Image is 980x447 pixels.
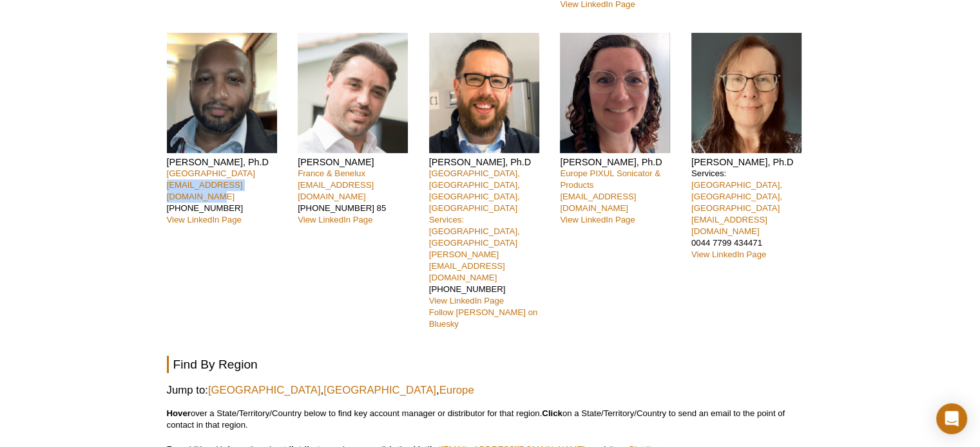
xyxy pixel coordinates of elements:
a: [GEOGRAPHIC_DATA] [167,169,255,178]
a: [EMAIL_ADDRESS][DOMAIN_NAME] [691,215,767,236]
a: View LinkedIn Page [429,296,504,306]
p: Services: 0044 7799 434471 [691,168,813,260]
h2: Find By Region [167,356,814,373]
p: [PHONE_NUMBER] [429,168,551,330]
div: Open Intercom Messenger [936,403,967,434]
img: Anne-Sophie Ay-Berthomieu headshot [560,33,670,153]
a: France & Benelux [298,169,365,178]
p: over a State/Territory/Country below to find key account manager or distributor for that region. ... [167,408,814,431]
a: [GEOGRAPHIC_DATA] [323,383,436,398]
p: [PHONE_NUMBER] [167,168,289,226]
img: Matthias Spiller-Becker headshot [429,33,539,153]
a: [GEOGRAPHIC_DATA], [GEOGRAPHIC_DATA], [GEOGRAPHIC_DATA] [691,180,782,213]
h4: [PERSON_NAME], Ph.D [691,156,813,168]
a: [GEOGRAPHIC_DATA] [208,383,321,398]
h4: [PERSON_NAME] [298,156,419,168]
a: [EMAIL_ADDRESS][DOMAIN_NAME] [167,180,243,201]
img: Clément Proux headshot [298,33,408,153]
a: Europe PIXUL Sonicator & Products [560,169,660,190]
strong: Hover [167,408,191,418]
p: [PHONE_NUMBER] 85 [298,168,419,226]
h4: [PERSON_NAME], Ph.D [167,156,289,168]
a: [GEOGRAPHIC_DATA], [GEOGRAPHIC_DATA], [GEOGRAPHIC_DATA], [GEOGRAPHIC_DATA]Services: [GEOGRAPHIC_D... [429,169,520,248]
a: View LinkedIn Page [691,250,766,259]
a: [EMAIL_ADDRESS][DOMAIN_NAME] [298,180,374,201]
h3: Jump to: , , [167,383,814,398]
a: [EMAIL_ADDRESS][DOMAIN_NAME] [560,192,636,213]
strong: Click [542,408,562,418]
img: Michelle Wragg headshot [691,33,802,153]
a: [PERSON_NAME][EMAIL_ADDRESS][DOMAIN_NAME] [429,250,505,282]
h4: [PERSON_NAME], Ph.D [560,156,682,168]
a: Europe [439,383,474,398]
a: View LinkedIn Page [167,215,242,224]
h4: [PERSON_NAME], Ph.D [429,156,551,168]
a: View LinkedIn Page [560,215,635,224]
a: View LinkedIn Page [298,215,372,224]
img: Kevin Celestrin headshot [167,33,277,153]
a: Follow [PERSON_NAME] on Bluesky [429,307,538,329]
